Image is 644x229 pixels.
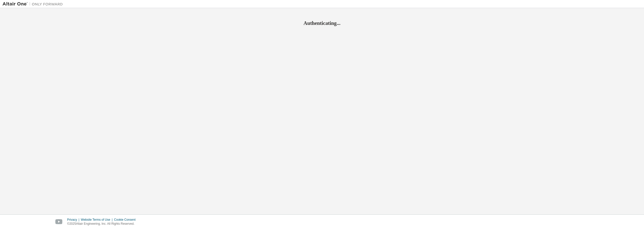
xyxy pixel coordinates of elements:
[3,20,641,26] h2: Authenticating...
[81,218,114,222] div: Website Terms of Use
[67,218,81,222] div: Privacy
[55,219,63,224] img: youtube.svg
[114,218,138,222] div: Cookie Consent
[67,222,139,226] p: © 2025 Altair Engineering, Inc. All Rights Reserved.
[3,2,65,7] img: Altair One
